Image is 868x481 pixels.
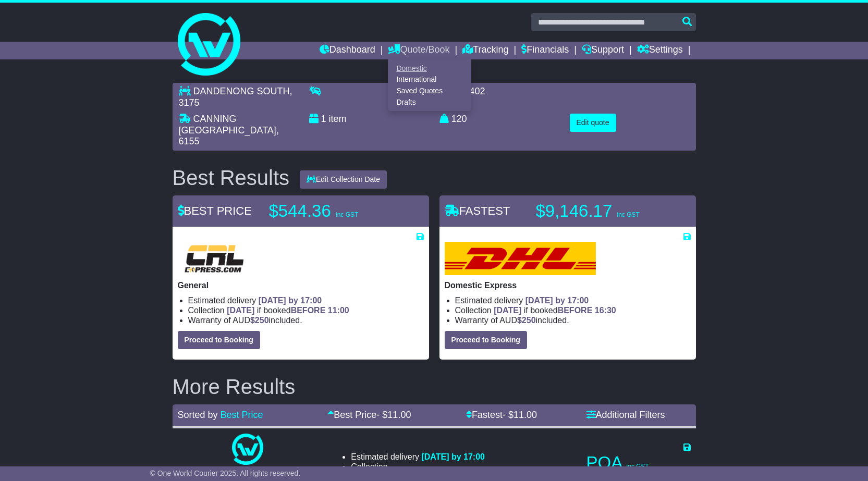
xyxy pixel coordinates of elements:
[188,295,424,305] li: Estimated delivery
[388,42,449,59] a: Quote/Book
[558,306,593,315] span: BEFORE
[536,201,666,221] p: $9,146.17
[637,42,683,59] a: Settings
[188,305,424,315] li: Collection
[445,280,691,290] p: Domestic Express
[521,42,569,59] a: Financials
[173,375,696,398] h2: More Results
[494,306,616,315] span: if booked
[250,316,269,325] span: $
[232,434,263,465] img: One World Courier: Same Day Nationwide(quotes take 0.5-1 hour)
[178,331,260,349] button: Proceed to Booking
[388,85,471,97] a: Saved Quotes
[178,280,424,290] p: General
[351,452,485,462] li: Estimated delivery
[300,170,387,189] button: Edit Collection Date
[445,204,510,217] span: FASTEST
[387,410,411,420] span: 11.00
[259,296,322,305] span: [DATE] by 17:00
[445,242,596,275] img: DHL: Domestic Express
[421,452,485,461] span: [DATE] by 17:00
[179,86,292,108] span: , 3175
[586,452,691,473] p: POA
[329,114,347,124] span: item
[595,306,616,315] span: 16:30
[455,315,691,325] li: Warranty of AUD included.
[227,306,254,315] span: [DATE]
[455,295,691,305] li: Estimated delivery
[320,42,375,59] a: Dashboard
[570,114,616,132] button: Edit quote
[328,410,411,420] a: Best Price- $11.00
[167,166,295,189] div: Best Results
[269,201,399,221] p: $544.36
[388,74,471,85] a: International
[451,114,467,124] span: 120
[178,242,251,275] img: CRL: General
[525,296,589,305] span: [DATE] by 17:00
[351,462,485,472] li: Collection
[188,315,424,325] li: Warranty of AUD included.
[617,211,639,218] span: inc GST
[328,306,349,315] span: 11:00
[178,410,218,420] span: Sorted by
[388,63,471,74] a: Domestic
[179,114,276,135] span: CANNING [GEOGRAPHIC_DATA]
[291,306,326,315] span: BEFORE
[193,86,290,96] span: DANDENONG SOUTH
[514,410,537,420] span: 11.00
[466,410,537,420] a: Fastest- $11.00
[627,463,649,470] span: inc GST
[179,125,279,147] span: , 6155
[517,316,536,325] span: $
[336,211,358,218] span: inc GST
[178,204,252,217] span: BEST PRICE
[321,114,326,124] span: 1
[586,410,665,420] a: Additional Filters
[494,306,521,315] span: [DATE]
[255,316,269,325] span: 250
[445,331,527,349] button: Proceed to Booking
[227,306,349,315] span: if booked
[462,42,508,59] a: Tracking
[221,410,263,420] a: Best Price
[503,410,537,420] span: - $
[388,59,471,111] div: Quote/Book
[150,469,301,477] span: © One World Courier 2025. All rights reserved.
[582,42,624,59] a: Support
[376,410,411,420] span: - $
[388,96,471,108] a: Drafts
[455,305,691,315] li: Collection
[522,316,536,325] span: 250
